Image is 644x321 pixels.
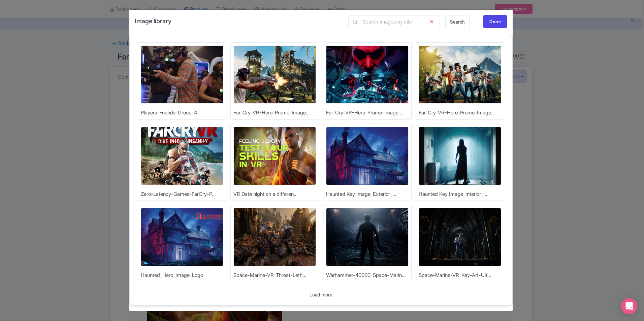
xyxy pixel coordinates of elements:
h4: Image library [135,15,171,27]
div: Warhammer-40000-Space-Marin... [326,272,406,279]
div: Far-Cry-VR-Hero-Promo-Image... [419,109,495,117]
img: Far-Cry-VR-Hero-Promo-Image-Gen-3-Insanity_lbroiz.jpg [326,45,409,104]
div: Far-Cry-VR-Hero-Promo-Image... [326,109,402,117]
img: Space-Marine-VR-Key-Art-Ultramarine-Retouched_cfn6y4.jpg [419,208,501,266]
img: Space-Marine-VR-Threat-Lethal-Key-Art-Game-Final-Crop_yehymc.jpg [233,208,316,266]
div: Far-Cry-VR-Hero-Promo-Image... [233,109,310,117]
div: Space-Marine-VR-Threat-Leth... [233,272,307,279]
div: Space-Marine-VR-Key-Art-Ult... [419,272,491,279]
img: Players-Friends-Group-4_tluxeb.jpg [141,45,223,104]
img: Haunted_Key_Image_Interior_Portrait_vjujwh.pdf [419,127,501,185]
div: Haunted_Hero_Image_Logo [141,272,203,279]
img: Warhammer-40000-Space-Marine-VR-by-Zero-Latency-Game-Space-Arena_twvwpd.jpg [326,208,409,266]
a: Load more [305,288,337,301]
div: Haunted Key Image_Interior_... [419,190,487,198]
input: Search images by title [348,15,440,28]
div: Zero-Latency-Games-FarCry-P... [141,190,216,198]
div: Haunted Key Image_Exterior_... [326,190,396,198]
div: Open Intercom Messenger [621,298,637,314]
div: VR Date night on a differen... [233,190,298,198]
div: Done [483,15,507,28]
div: Players-Friends-Group-4 [141,109,197,117]
a: Search [445,15,470,28]
img: Far-Cry-VR-Hero-Promo-Image-Gen-3-8pp_n12bzl.jpg [419,45,501,104]
img: Far-Cry-VR-Hero-Promo-Image-Gen-3-Gameplay_aufn95.jpg [233,45,316,104]
img: Haunted_Hero_Image_Logo_slwym2.png [141,208,223,266]
img: VR_Date_night_on_a_different_level_wschl5.png [233,127,316,185]
img: Haunted_Key_Image_Exterior_Portrait_vqtqbi.pdf [326,127,409,185]
img: Zero-Latency-Games-FarCry-Poster-SQ_efquke.jpg [141,127,223,185]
